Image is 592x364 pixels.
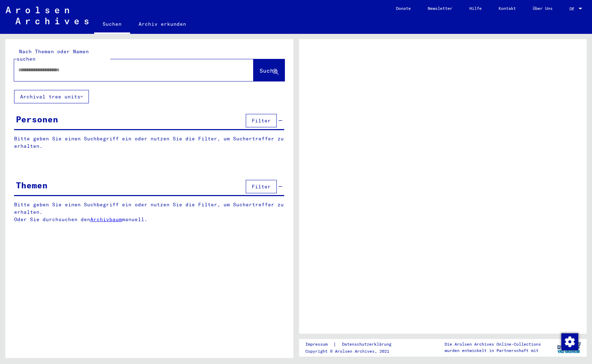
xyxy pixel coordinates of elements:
[14,201,285,223] p: Bitte geben Sie einen Suchbegriff ein oder nutzen Sie die Filter, um Suchertreffer zu erhalten. O...
[556,339,582,356] img: yv_logo.png
[336,341,400,348] a: Datenschutzerklärung
[260,67,277,74] span: Suche
[569,6,577,11] span: DE
[246,180,277,193] button: Filter
[90,216,122,223] a: Archivbaum
[6,7,89,24] img: Arolsen_neg.svg
[445,341,541,347] p: Die Arolsen Archives Online-Collections
[305,341,400,348] div: |
[561,333,578,350] div: Zustimmung ändern
[16,179,48,192] div: Themen
[130,16,195,32] a: Archiv erkunden
[305,348,400,354] p: Copyright © Arolsen Archives, 2021
[305,341,333,348] a: Impressum
[252,117,271,124] span: Filter
[94,16,130,34] a: Suchen
[17,48,89,62] mat-label: Nach Themen oder Namen suchen
[16,113,58,126] div: Personen
[14,135,284,150] p: Bitte geben Sie einen Suchbegriff ein oder nutzen Sie die Filter, um Suchertreffer zu erhalten.
[561,333,578,350] img: Zustimmung ändern
[254,59,285,81] button: Suche
[246,114,277,127] button: Filter
[445,347,541,354] p: wurden entwickelt in Partnerschaft mit
[14,90,89,103] button: Archival tree units
[252,183,271,190] span: Filter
